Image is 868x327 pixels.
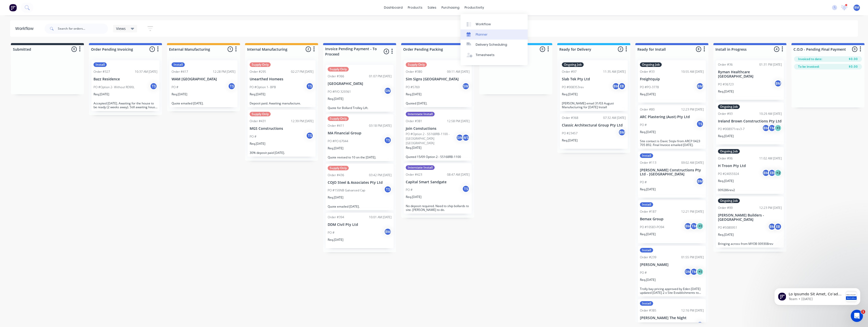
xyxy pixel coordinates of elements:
div: + 1 [696,222,704,230]
div: SW [462,82,470,90]
div: Order #36807:32 AM [DATE]Classic Architectural Group Pty LtdPO #23457BMReq.[DATE] [560,114,628,149]
p: PO #PO 67044 [328,139,348,143]
div: EB [768,169,776,177]
div: 01:55 PM [DATE] [681,255,704,260]
p: Sim Signs [GEOGRAPHIC_DATA] [406,77,470,81]
div: Supply Only [406,62,427,67]
p: PO #10583-PO94 [640,225,664,229]
div: 11:02 AM [DATE] [759,156,782,161]
div: Supply Only [328,67,349,71]
div: 11:35 AM [DATE] [603,69,626,74]
p: Classic Architectural Group Pty Ltd [562,123,626,128]
p: H Troon Pty Ltd [718,164,782,168]
p: Req. [DATE] [406,92,421,97]
p: Quote for Bollard Trolley Lift. [328,106,392,110]
span: Views [116,26,126,31]
p: PO # [172,85,178,89]
p: Freightquip [640,77,704,81]
p: PO #24055924 [718,172,739,176]
p: Quoted 15/09 Option 2 - SS168RB-1100 [406,155,470,159]
span: Lo Ipsumdo Sit Amet, Co’ad elitse doe temp incididu utlabor etdolorem al enim admi veniamqu nos e... [22,14,76,305]
p: PO # [406,188,413,192]
div: InstallOrder #18712:21 PM [DATE]Bemax GroupPO #10583-PO94BMTM+1Req.[DATE] [638,200,706,243]
div: products [405,4,425,11]
p: Req. [DATE] [718,134,734,138]
div: SW [384,87,392,95]
div: Ongoing JobOrder #9611:02 AM [DATE]H Troon Pty LtdPO #24055924BMEB+2Req.[DATE]009286rev2 [716,147,784,194]
div: Order #295 [250,69,266,74]
div: Install [94,62,107,67]
div: Order #36 [718,62,733,67]
p: PO #5769 [406,85,420,89]
p: Capital Smart Sandgate [406,180,470,184]
p: Req. [DATE] [250,92,265,97]
p: Req. [DATE] [172,92,187,97]
div: Order #381 [406,119,422,123]
p: PO #008353rev [562,85,584,89]
p: PO #Option 2 - SS168RB-1100 - [GEOGRAPHIC_DATA] [GEOGRAPHIC_DATA] [406,132,456,146]
div: Supply OnlyOrder #41103:18 PM [DATE]MA Financial GroupPO #PO 67044TSReq.[DATE]Quote revised to 10... [326,114,394,161]
div: Supply OnlyOrder #36601:07 PM [DATE][GEOGRAPHIC_DATA]PO #P/O 329361SWReq.[DATE]Quote for Bollard ... [326,65,394,112]
div: Install [640,202,653,207]
div: Order #99 [718,206,733,210]
div: Order #187 [640,209,656,214]
div: TM [690,268,698,276]
div: Order #368 [562,116,578,120]
div: 10:29 AM [DATE] [759,112,782,116]
div: Order #436 [328,173,344,177]
div: TS [384,136,392,144]
div: Install [640,153,653,158]
div: 02:27 PM [DATE] [291,69,313,74]
div: Planner [476,32,488,37]
p: MGS Constructions [250,126,313,131]
div: Ongoing Job [562,62,584,67]
div: + 1 [774,124,782,132]
div: 12:28 PM [DATE] [213,69,235,74]
p: Trolly bay pricing approved by Eden [DATE] updated [DATE] 2 x Site Establishments to have 2 guys ... [640,287,704,295]
p: Req. [DATE] [328,97,343,101]
div: Interstate Install [406,112,435,116]
span: 1 [861,310,865,314]
div: Order #96 [718,156,733,161]
div: Order #431 [250,119,266,123]
div: InstallOrder #11309:02 AM [DATE][PERSON_NAME] Constructions Pty Ltd - [GEOGRAPHIC_DATA]PO #BMReq.... [638,151,706,198]
img: Factory [9,4,17,11]
p: No deposit required. Need to ship bollards to site. [PERSON_NAME] to do. [406,204,470,212]
div: Ongoing Job [718,198,740,203]
p: PO #Option 2- Without RD90L [94,85,135,89]
div: BM [762,169,770,177]
p: Req. [DATE] [640,278,656,282]
div: 12:21 PM [DATE] [681,209,704,214]
p: [PERSON_NAME] Constructions Pty Ltd - [GEOGRAPHIC_DATA] [640,168,704,177]
div: 12:39 PM [DATE] [291,119,313,123]
p: PO #5080951 [718,225,737,230]
a: dashboard [381,4,405,11]
p: Bringing across from MYOB 009308rev [718,242,782,246]
div: TM [690,222,698,230]
div: TM [768,124,776,132]
p: WAM [GEOGRAPHIC_DATA] [172,77,235,81]
div: 10:37 AM [DATE] [135,69,157,74]
p: Req. [DATE] [328,238,343,242]
div: Delivery Scheduling [476,42,507,47]
div: BM [762,124,770,132]
p: Accepted [DATE]. Awaiting for the house to be ready (2 weeks away). Still awaiting house to be fi... [94,101,157,109]
iframe: Intercom notifications message [767,278,868,313]
div: BM [618,129,626,136]
p: PO #23457 [562,131,578,136]
div: Order #8012:23 PM [DATE]ARC Plastering (Aust) Pty LtdPO #TSReq.[DATE]Site contact is Davic Stojiv... [638,105,706,149]
div: 12:16 PM [DATE] [681,308,704,313]
div: 01:31 PM [DATE] [759,62,782,67]
p: PO #36723 [718,82,734,87]
div: Order #3601:31 PM [DATE]Ryman Healthcare [GEOGRAPHIC_DATA]PO #36723BMReq.[DATE] [716,60,784,100]
p: PO #P/O 329361 [328,89,351,94]
a: Delivery Scheduling [460,40,528,50]
div: Order #33 [640,69,655,74]
p: Req. [DATE] [406,146,421,150]
p: MA Financial Group [328,131,392,135]
div: TS [696,120,704,128]
div: Supply OnlyOrder #29502:27 PM [DATE]Unearthed HomeesPO #Option 1- BPBTSReq.[DATE]Deposit paid. Aw... [248,60,316,107]
p: Req. [DATE] [250,141,265,146]
div: Order #394 [328,215,344,220]
div: EB [618,82,626,90]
